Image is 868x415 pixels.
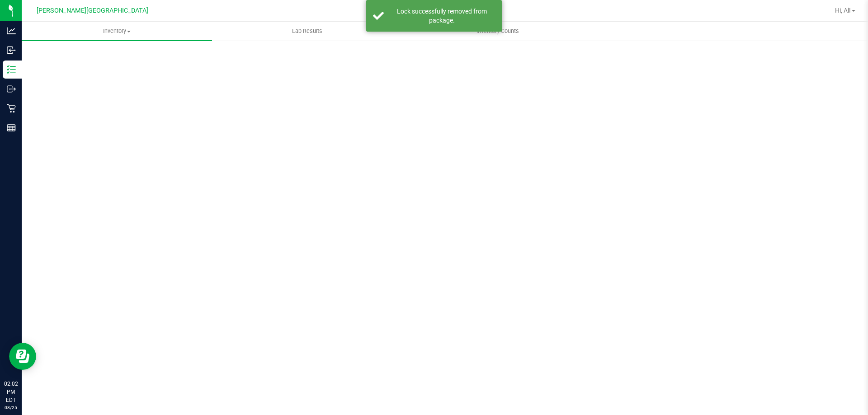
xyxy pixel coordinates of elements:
[212,22,402,41] a: Lab Results
[280,27,335,35] span: Lab Results
[7,123,16,132] inline-svg: Reports
[7,104,16,113] inline-svg: Retail
[22,27,212,35] span: Inventory
[7,65,16,74] inline-svg: Inventory
[7,26,16,35] inline-svg: Analytics
[9,343,36,370] iframe: Resource center
[7,46,16,55] inline-svg: Inbound
[22,22,212,41] a: Inventory
[37,7,148,14] span: [PERSON_NAME][GEOGRAPHIC_DATA]
[7,84,16,93] inline-svg: Outbound
[835,7,851,14] span: Hi, Al!
[4,404,18,411] p: 08/25
[389,7,495,25] div: Lock successfully removed from package.
[4,380,18,404] p: 02:02 PM EDT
